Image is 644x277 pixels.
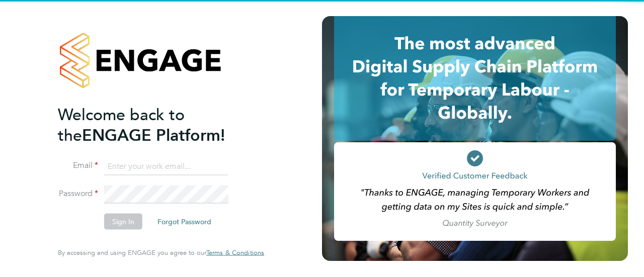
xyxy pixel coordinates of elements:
[58,104,254,145] h2: ENGAGE Platform!
[58,160,98,171] label: Email
[104,214,142,230] button: Sign In
[58,248,264,257] span: By accessing and using ENGAGE you agree to our
[58,105,185,145] span: Welcome back to the
[206,249,264,257] a: Terms & Conditions
[104,157,228,175] input: Enter your work email...
[58,189,98,199] label: Password
[149,214,219,230] button: Forgot Password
